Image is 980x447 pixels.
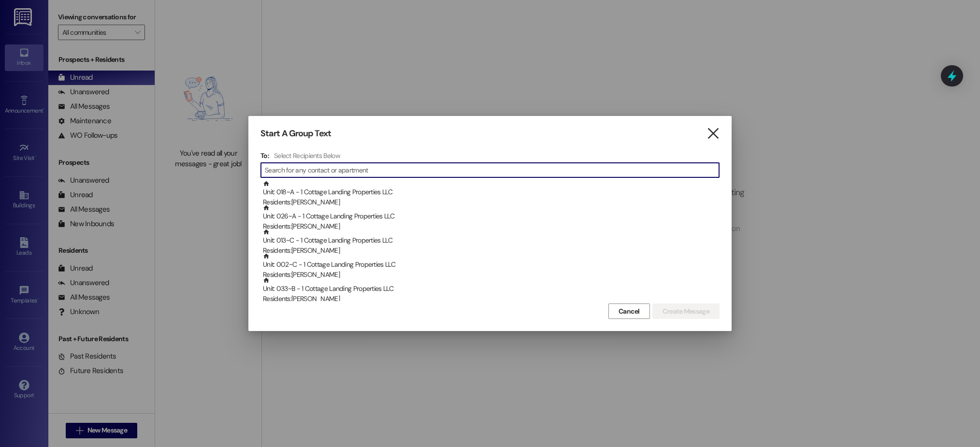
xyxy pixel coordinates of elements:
div: Residents: [PERSON_NAME] [263,245,720,256]
div: Residents: [PERSON_NAME] [263,294,720,304]
input: Search for any contact or apartment [265,163,719,177]
span: Create Message [663,306,709,317]
button: Cancel [608,303,650,319]
div: Unit: 018~A - 1 Cottage Landing Properties LLCResidents:[PERSON_NAME] [260,180,720,204]
h3: To: [260,151,269,160]
div: Unit: 013~C - 1 Cottage Landing Properties LLC [263,229,720,256]
div: Unit: 033~B - 1 Cottage Landing Properties LLCResidents:[PERSON_NAME] [260,277,720,301]
i:  [706,129,720,139]
h4: Select Recipients Below [274,151,340,160]
button: Create Message [652,303,720,319]
div: Unit: 033~B - 1 Cottage Landing Properties LLC [263,277,720,304]
div: Unit: 013~C - 1 Cottage Landing Properties LLCResidents:[PERSON_NAME] [260,229,720,253]
div: Unit: 002~C - 1 Cottage Landing Properties LLC [263,253,720,280]
span: Cancel [619,306,640,317]
div: Residents: [PERSON_NAME] [263,197,720,207]
h3: Start A Group Text [260,128,331,139]
div: Unit: 026~A - 1 Cottage Landing Properties LLC [263,204,720,232]
div: Unit: 002~C - 1 Cottage Landing Properties LLCResidents:[PERSON_NAME] [260,253,720,277]
div: Residents: [PERSON_NAME] [263,221,720,231]
div: Unit: 026~A - 1 Cottage Landing Properties LLCResidents:[PERSON_NAME] [260,204,720,229]
div: Residents: [PERSON_NAME] [263,270,720,280]
div: Unit: 018~A - 1 Cottage Landing Properties LLC [263,180,720,208]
